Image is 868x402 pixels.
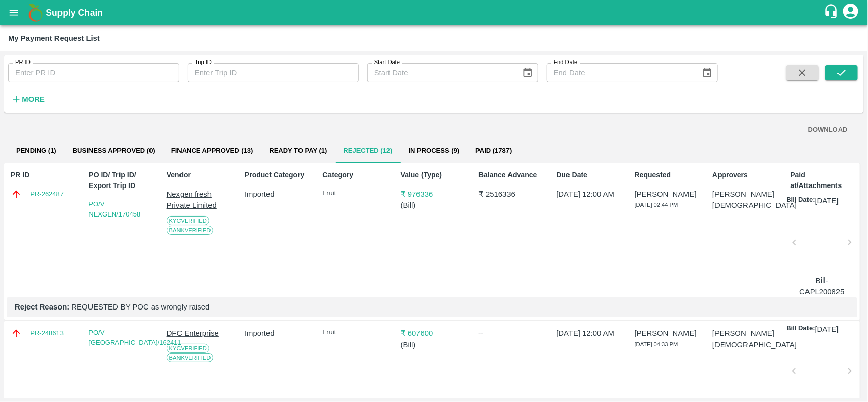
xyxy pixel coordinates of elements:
button: Finance Approved (13) [163,139,261,163]
p: [DATE] 12:00 AM [557,189,623,200]
button: open drawer [2,1,25,24]
a: PR-248613 [30,328,64,338]
b: Supply Chain [46,8,103,18]
p: Balance Advance [478,170,545,180]
p: Paid at/Attachments [791,170,857,191]
p: [DATE] [815,324,839,335]
p: [DATE] 12:00 AM [557,328,623,339]
span: KYC Verified [167,344,209,353]
button: Paid (1787) [467,139,520,163]
button: Rejected (12) [336,139,401,163]
label: End Date [554,58,577,67]
button: DOWNLOAD [804,121,852,139]
span: [DATE] 02:44 PM [635,202,678,208]
p: Product Category [245,170,311,180]
p: PO ID/ Trip ID/ Export Trip ID [88,170,155,191]
p: ( Bill ) [401,200,467,211]
span: KYC Verified [167,216,209,225]
a: PO/V NEXGEN/170458 [88,200,140,218]
p: PR ID [11,170,77,180]
p: Bill Date: [787,195,815,206]
div: My Payment Request List [8,32,100,45]
input: End Date [547,63,694,82]
label: Trip ID [195,58,212,67]
div: customer-support [824,4,842,22]
p: [PERSON_NAME] [635,189,701,200]
span: [DATE] 04:33 PM [635,341,678,347]
div: -- [478,328,545,338]
input: Enter PR ID [8,63,179,82]
p: [PERSON_NAME][DEMOGRAPHIC_DATA] [712,189,779,211]
p: Imported [245,328,311,339]
b: Reject Reason: [15,303,69,311]
span: Bank Verified [167,226,214,235]
button: More [8,90,47,108]
p: Value (Type) [401,170,467,180]
button: Pending (1) [8,139,65,163]
span: Bank Verified [167,353,214,362]
p: [DATE] [815,195,839,206]
p: Category [322,170,389,180]
img: logo [25,3,46,23]
button: Choose date [698,63,717,82]
label: PR ID [15,58,31,67]
a: PO/V [GEOGRAPHIC_DATA]/162411 [88,329,181,347]
p: ₹ 976336 [401,189,467,200]
input: Enter Trip ID [188,63,359,82]
p: Vendor [167,170,233,180]
button: In Process (9) [401,139,468,163]
a: Supply Chain [46,6,824,20]
p: Fruit [322,328,389,337]
a: PR-262487 [30,189,64,199]
div: account of current user [842,2,860,23]
p: ₹ 607600 [401,328,467,339]
p: Due Date [557,170,623,180]
p: ₹ 2516336 [478,189,545,200]
input: Start Date [367,63,514,82]
p: Bill Date: [787,324,815,335]
strong: More [22,95,45,103]
p: Imported [245,189,311,200]
p: Bill-CAPL200825 [799,275,846,298]
button: Ready To Pay (1) [261,139,335,163]
p: [PERSON_NAME][DEMOGRAPHIC_DATA] [712,328,779,351]
p: DFC Enterprise [167,328,233,339]
button: Choose date [518,63,537,82]
p: REQUESTED BY POC as wrongly raised [15,301,849,313]
p: ( Bill ) [401,339,467,350]
p: Requested [635,170,701,180]
p: [PERSON_NAME] [635,328,701,339]
label: Start Date [374,58,400,67]
p: Fruit [322,189,389,198]
p: Nexgen fresh Private Limited [167,189,233,211]
p: Approvers [712,170,779,180]
button: Business Approved (0) [65,139,163,163]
